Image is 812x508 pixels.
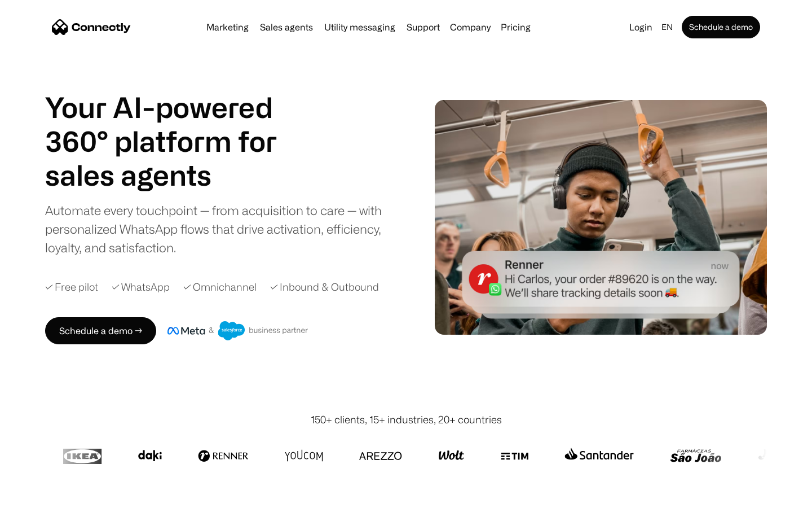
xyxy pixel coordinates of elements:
[625,19,657,35] a: Login
[45,317,156,344] a: Schedule a demo →
[661,19,673,35] div: en
[496,23,535,32] a: Pricing
[311,412,502,427] div: 150+ clients, 15+ industries, 20+ countries
[167,321,308,340] img: Meta and Salesforce business partner badge.
[112,279,170,295] div: ✓ WhatsApp
[402,23,444,32] a: Support
[45,279,98,295] div: ✓ Free pilot
[45,158,304,192] h1: sales agents
[450,19,491,35] div: Company
[183,279,257,295] div: ✓ Omnichannel
[45,90,304,158] h1: Your AI-powered 360° platform for
[320,23,400,32] a: Utility messaging
[682,16,760,38] a: Schedule a demo
[270,279,379,295] div: ✓ Inbound & Outbound
[11,487,68,504] aside: Language selected: English
[23,488,68,504] ul: Language list
[255,23,317,32] a: Sales agents
[202,23,253,32] a: Marketing
[45,201,400,257] div: Automate every touchpoint — from acquisition to care — with personalized WhatsApp flows that driv...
